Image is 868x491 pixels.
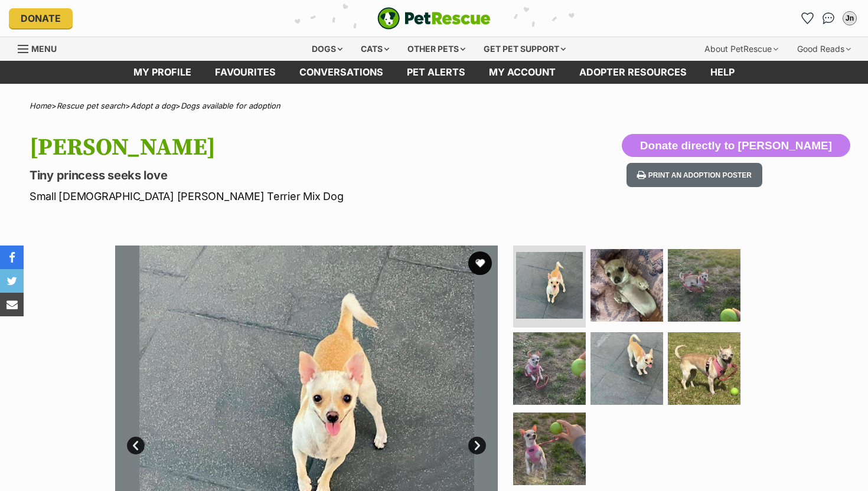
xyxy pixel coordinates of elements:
[304,37,351,61] div: Dogs
[30,134,529,161] h1: [PERSON_NAME]
[696,37,787,61] div: About PetRescue
[475,37,574,61] div: Get pet support
[699,61,746,84] a: Help
[798,9,859,28] ul: Account quick links
[844,12,856,24] div: Jn
[477,61,567,84] a: My account
[377,7,491,30] a: PetRescue
[668,249,740,322] img: Photo of Holly Silvanus
[567,61,699,84] a: Adopter resources
[57,101,125,110] a: Rescue pet search
[513,413,586,485] img: Photo of Holly Silvanus
[840,9,859,28] button: My account
[395,61,477,84] a: Pet alerts
[9,8,73,28] a: Donate
[30,167,529,184] p: Tiny princess seeks love
[622,134,850,158] button: Donate directly to [PERSON_NAME]
[181,101,280,110] a: Dogs available for adoption
[377,7,491,30] img: logo-e224e6f780fb5917bec1dbf3a21bbac754714ae5b6737aabdf751b685950b380.svg
[819,9,838,28] a: Conversations
[516,252,583,319] img: Photo of Holly Silvanus
[590,249,663,322] img: Photo of Holly Silvanus
[30,188,529,204] p: Small [DEMOGRAPHIC_DATA] [PERSON_NAME] Terrier Mix Dog
[31,44,57,54] span: Menu
[789,37,859,61] div: Good Reads
[513,332,586,405] img: Photo of Holly Silvanus
[30,101,51,110] a: Home
[468,251,492,275] button: favourite
[203,61,288,84] a: Favourites
[668,332,740,405] img: Photo of Holly Silvanus
[18,37,65,58] a: Menu
[288,61,395,84] a: conversations
[798,9,817,28] a: Favourites
[399,37,474,61] div: Other pets
[122,61,203,84] a: My profile
[626,163,762,187] button: Print an adoption poster
[130,101,175,110] a: Adopt a dog
[823,12,835,24] img: chat-41dd97257d64d25036548639549fe6c8038ab92f7586957e7f3b1b290dea8141.svg
[590,332,663,405] img: Photo of Holly Silvanus
[353,37,397,61] div: Cats
[127,437,145,454] a: Prev
[468,437,486,454] a: Next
